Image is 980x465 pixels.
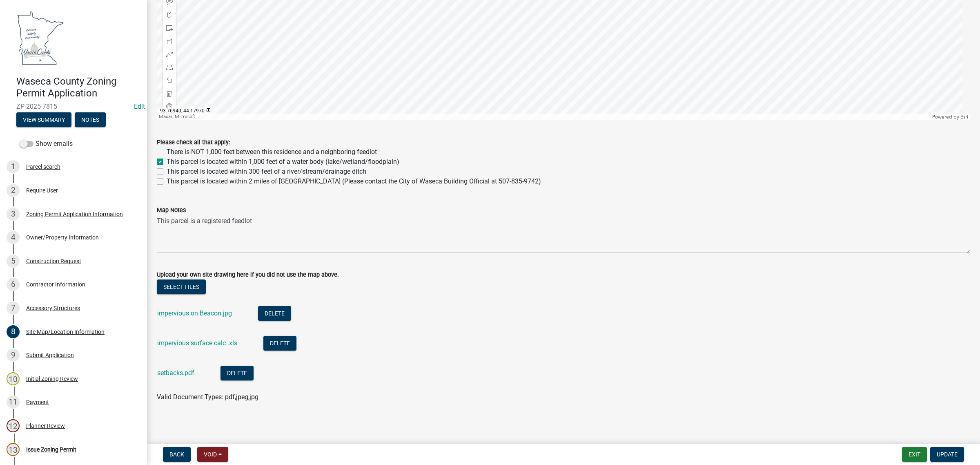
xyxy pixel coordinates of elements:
div: Parcel search [26,164,60,170]
label: This parcel is located within 300 feet of a river/stream/drainage ditch [167,167,366,177]
label: Upload your own site drawing here if you did not use the map above. [157,272,339,278]
button: Void [197,447,228,462]
div: Submit Application [26,352,74,358]
div: Owner/Property Information [26,235,99,240]
wm-modal-confirm: Summary [16,117,71,123]
div: 1 [7,160,20,173]
div: 7 [7,302,20,315]
div: 11 [7,396,20,409]
label: This parcel is located within 2 miles of [GEOGRAPHIC_DATA] (Please contact the City of Waseca Bui... [167,177,541,186]
div: 5 [7,255,20,268]
div: 10 [7,372,20,385]
button: Notes [75,112,106,127]
div: Construction Request [26,258,81,264]
h4: Waseca County Zoning Permit Application [16,76,140,99]
a: impervious on Beacon.jpg [157,309,232,317]
button: Delete [258,306,291,321]
div: 9 [7,349,20,362]
div: 3 [7,208,20,221]
div: Powered by [930,114,970,120]
div: Site Map/Location Information [26,329,105,335]
div: Zoning Permit Application Information [26,211,123,217]
span: Void [204,451,217,458]
button: Update [930,447,964,462]
button: Delete [263,336,296,351]
a: impervious surface calc .xls [157,339,237,347]
div: 8 [7,325,20,338]
label: Please check all that apply: [157,140,230,145]
div: 6 [7,278,20,291]
button: Exit [902,447,927,462]
a: Edit [134,103,145,110]
span: Valid Document Types: pdf,jpeg,jpg [157,393,258,401]
a: setbacks.pdf [157,369,194,377]
button: Back [163,447,191,462]
button: Select files [157,279,206,294]
img: Waseca County, Minnesota [16,9,65,67]
div: Contractor Information [26,282,85,287]
div: 4 [7,231,20,244]
button: View Summary [16,112,71,127]
wm-modal-confirm: Delete Document [258,310,291,318]
div: 13 [7,443,20,456]
label: Map Notes [157,208,186,213]
div: Require User [26,188,58,193]
span: Back [169,451,184,458]
button: Delete [220,366,254,380]
div: Issue Zoning Permit [26,447,76,452]
a: Esri [960,114,968,120]
wm-modal-confirm: Delete Document [263,340,296,348]
div: Accessory Structures [26,305,80,311]
wm-modal-confirm: Edit Application Number [134,103,145,110]
div: 12 [7,419,20,432]
label: This parcel is located within 1,000 feet of a water body (lake/wetland/floodplain) [167,157,399,167]
span: ZP-2025-7815 [16,103,131,110]
div: Planner Review [26,423,65,429]
div: Maxar, Microsoft [157,114,930,120]
label: Show emails [20,139,73,149]
label: There is NOT 1,000 feet between this residence and a neighboring feedlot [167,147,377,157]
div: Initial Zoning Review [26,376,78,382]
div: 2 [7,184,20,197]
div: Payment [26,399,49,405]
wm-modal-confirm: Notes [75,117,106,123]
span: Update [937,451,958,458]
wm-modal-confirm: Delete Document [220,370,254,378]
